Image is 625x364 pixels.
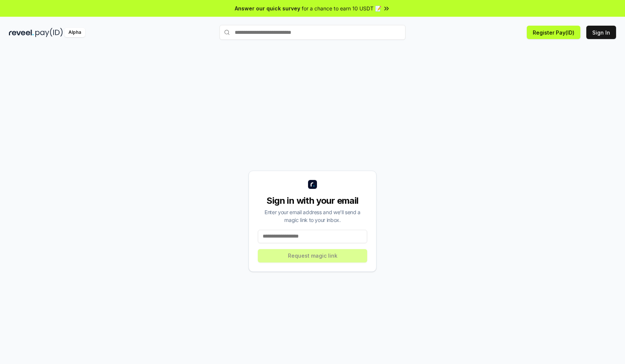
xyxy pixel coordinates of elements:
span: for a chance to earn 10 USDT 📝 [302,4,381,12]
div: Sign in with your email [258,195,367,207]
img: reveel_dark [9,28,34,37]
div: Alpha [64,28,85,37]
div: Enter your email address and we’ll send a magic link to your inbox. [258,208,367,224]
span: Answer our quick survey [235,4,300,12]
button: Sign In [586,26,616,39]
img: logo_small [308,180,317,189]
button: Register Pay(ID) [527,26,580,39]
img: pay_id [35,28,63,37]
